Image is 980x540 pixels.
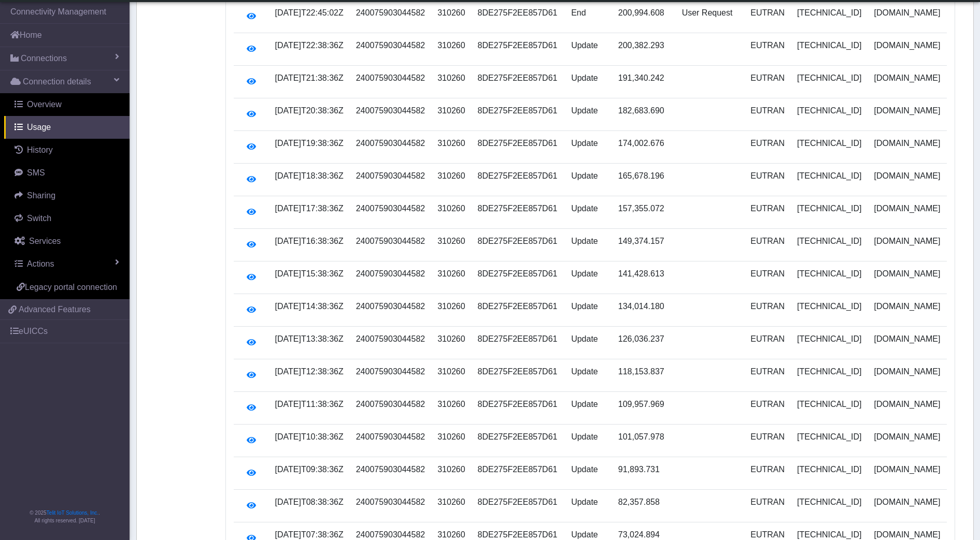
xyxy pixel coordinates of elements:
[612,425,676,457] td: 101,057.978
[431,294,471,327] td: 310260
[791,359,868,392] td: [TECHNICAL_ID]
[744,261,791,294] td: EUTRAN
[791,196,868,229] td: [TECHNICAL_ID]
[612,294,676,327] td: 134,014.180
[565,457,612,490] td: Update
[431,261,471,294] td: 310260
[612,1,676,33] td: 200,994.608
[472,490,565,522] td: 8DE275F2EE857D61
[25,283,117,291] span: Legacy portal connection
[744,457,791,490] td: EUTRAN
[791,457,868,490] td: [TECHNICAL_ID]
[350,294,431,327] td: 240075903044582
[868,457,946,490] td: [DOMAIN_NAME]
[4,116,130,139] a: Usage
[612,457,676,490] td: 91,893.731
[472,196,565,229] td: 8DE275F2EE857D61
[269,425,350,457] td: [DATE]T10:38:36Z
[431,392,471,425] td: 310260
[676,1,745,33] td: User Request
[27,168,45,177] span: SMS
[431,98,471,131] td: 310260
[431,359,471,392] td: 310260
[744,66,791,98] td: EUTRAN
[868,359,946,392] td: [DOMAIN_NAME]
[350,66,431,98] td: 240075903044582
[868,294,946,327] td: [DOMAIN_NAME]
[472,327,565,359] td: 8DE275F2EE857D61
[350,261,431,294] td: 240075903044582
[565,425,612,457] td: Update
[23,76,91,88] span: Connection details
[350,164,431,196] td: 240075903044582
[350,392,431,425] td: 240075903044582
[744,98,791,131] td: EUTRAN
[269,229,350,261] td: [DATE]T16:38:36Z
[565,359,612,392] td: Update
[744,131,791,164] td: EUTRAN
[27,100,62,109] span: Overview
[868,1,946,33] td: [DOMAIN_NAME]
[612,164,676,196] td: 165,678.196
[868,66,946,98] td: [DOMAIN_NAME]
[431,425,471,457] td: 310260
[269,66,350,98] td: [DATE]T21:38:36Z
[350,1,431,33] td: 240075903044582
[431,457,471,490] td: 310260
[269,261,350,294] td: [DATE]T15:38:36Z
[269,196,350,229] td: [DATE]T17:38:36Z
[868,327,946,359] td: [DOMAIN_NAME]
[612,131,676,164] td: 174,002.676
[29,237,61,245] span: Services
[791,33,868,66] td: [TECHNICAL_ID]
[744,327,791,359] td: EUTRAN
[431,1,471,33] td: 310260
[744,1,791,33] td: EUTRAN
[269,359,350,392] td: [DATE]T12:38:36Z
[791,229,868,261] td: [TECHNICAL_ID]
[431,164,471,196] td: 310260
[4,184,130,207] a: Sharing
[431,327,471,359] td: 310260
[791,164,868,196] td: [TECHNICAL_ID]
[4,139,130,162] a: History
[612,33,676,66] td: 200,382.293
[744,490,791,522] td: EUTRAN
[565,1,612,33] td: End
[472,33,565,66] td: 8DE275F2EE857D61
[612,392,676,425] td: 109,957.969
[27,214,51,223] span: Switch
[472,294,565,327] td: 8DE275F2EE857D61
[269,131,350,164] td: [DATE]T19:38:36Z
[565,392,612,425] td: Update
[791,392,868,425] td: [TECHNICAL_ID]
[350,490,431,522] td: 240075903044582
[431,33,471,66] td: 310260
[472,229,565,261] td: 8DE275F2EE857D61
[472,261,565,294] td: 8DE275F2EE857D61
[612,327,676,359] td: 126,036.237
[269,98,350,131] td: [DATE]T20:38:36Z
[350,359,431,392] td: 240075903044582
[744,392,791,425] td: EUTRAN
[791,490,868,522] td: [TECHNICAL_ID]
[472,131,565,164] td: 8DE275F2EE857D61
[431,490,471,522] td: 310260
[269,457,350,490] td: [DATE]T09:38:36Z
[565,229,612,261] td: Update
[472,392,565,425] td: 8DE275F2EE857D61
[269,1,350,33] td: [DATE]T22:45:02Z
[4,230,130,253] a: Services
[612,98,676,131] td: 182,683.690
[744,33,791,66] td: EUTRAN
[744,229,791,261] td: EUTRAN
[565,490,612,522] td: Update
[744,359,791,392] td: EUTRAN
[472,359,565,392] td: 8DE275F2EE857D61
[350,327,431,359] td: 240075903044582
[350,98,431,131] td: 240075903044582
[4,253,130,275] a: Actions
[868,261,946,294] td: [DOMAIN_NAME]
[269,164,350,196] td: [DATE]T18:38:36Z
[565,66,612,98] td: Update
